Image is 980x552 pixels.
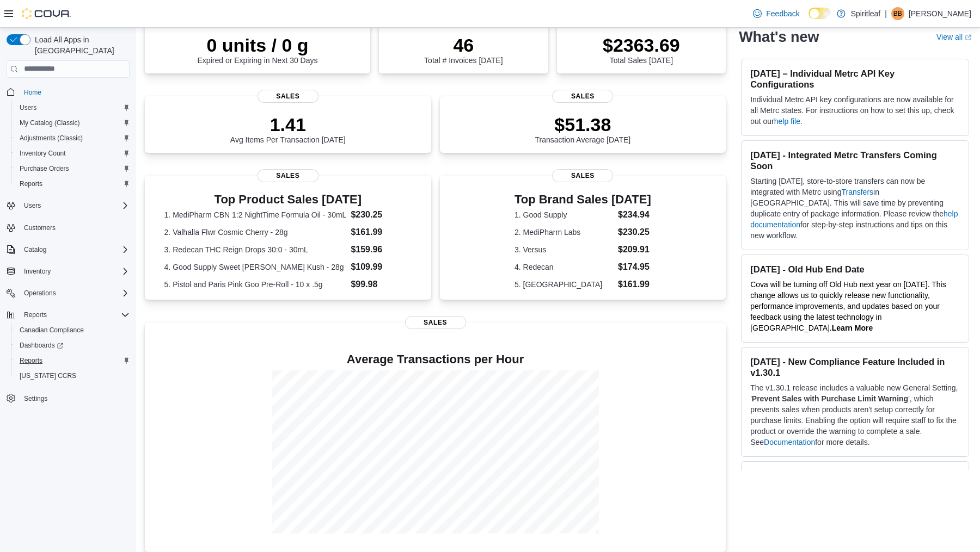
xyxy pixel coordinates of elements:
button: My Catalog (Classic) [11,115,134,131]
span: Home [24,88,41,97]
span: Inventory [20,265,130,278]
span: BB [893,7,902,20]
span: Reports [15,354,130,367]
span: Customers [24,224,56,232]
span: Catalog [20,243,130,256]
span: Settings [24,394,47,403]
span: Sales [552,169,613,182]
a: Canadian Compliance [15,324,88,337]
span: Sales [258,90,318,103]
dd: $209.91 [618,243,651,256]
span: Operations [24,289,56,297]
p: The v1.30.1 release includes a valuable new General Setting, ' ', which prevents sales when produ... [750,382,960,448]
button: Operations [20,287,60,300]
dd: $234.94 [618,208,651,221]
button: Users [2,198,134,213]
button: Catalog [20,243,51,256]
a: Dashboards [15,339,68,352]
p: Starting [DATE], store-to-store transfers can now be integrated with Metrc using in [GEOGRAPHIC_D... [750,176,960,241]
dd: $230.25 [618,226,651,239]
dt: 5. [GEOGRAPHIC_DATA] [514,279,614,290]
span: Reports [20,308,130,321]
button: Purchase Orders [11,161,134,176]
div: Avg Items Per Transaction [DATE] [230,114,346,144]
dt: 1. Good Supply [514,209,614,220]
strong: Prevent Sales with Purchase Limit Warning [752,394,908,403]
h3: [DATE] - New Compliance Feature Included in v1.30.1 [750,356,960,378]
dd: $174.95 [618,261,651,274]
span: Users [15,101,130,114]
input: Dark Mode [808,8,831,19]
dt: 3. Redecan THC Reign Drops 30:0 - 30mL [164,244,347,255]
span: Sales [552,90,613,103]
button: Reports [11,353,134,368]
dt: 1. MediPharm CBN 1:2 NightTime Formula Oil - 30mL [164,209,347,220]
span: Load All Apps in [GEOGRAPHIC_DATA] [30,34,130,56]
dt: 4. Redecan [514,262,614,272]
button: Reports [20,308,51,321]
button: Users [11,100,134,115]
span: Reports [20,356,42,365]
h3: Top Product Sales [DATE] [164,193,412,206]
a: Feedback [749,3,804,24]
span: Catalog [24,245,46,254]
span: Canadian Compliance [20,326,84,334]
span: Dashboards [15,339,130,352]
svg: External link [965,34,971,41]
h3: [DATE] - Old Hub End Date [750,264,960,275]
span: Feedback [766,8,799,19]
a: Reports [15,354,47,367]
a: View allExternal link [936,33,971,41]
span: My Catalog (Classic) [15,116,130,129]
span: Home [20,85,130,99]
a: Inventory Count [15,147,70,160]
dd: $159.96 [351,243,412,256]
button: Reports [11,176,134,191]
span: Adjustments (Classic) [15,132,130,145]
div: Bobby B [891,7,904,20]
span: Inventory Count [15,147,130,160]
span: Reports [20,179,42,188]
button: Inventory [2,264,134,279]
p: 0 units / 0 g [198,34,318,56]
button: Catalog [2,242,134,257]
a: Adjustments (Classic) [15,132,87,145]
dt: 5. Pistol and Paris Pink Goo Pre-Roll - 10 x .5g [164,279,347,290]
h3: [DATE] – Individual Metrc API Key Configurations [750,68,960,90]
span: Washington CCRS [15,369,130,382]
span: Inventory Count [20,149,66,158]
dd: $99.98 [351,278,412,291]
p: 1.41 [230,114,346,135]
button: Users [20,199,45,212]
button: Reports [2,307,134,322]
span: Reports [15,177,130,190]
a: Learn More [832,324,873,332]
dd: $161.99 [351,226,412,239]
p: Individual Metrc API key configurations are now available for all Metrc states. For instructions ... [750,94,960,127]
button: [US_STATE] CCRS [11,368,134,383]
span: Cova will be turning off Old Hub next year on [DATE]. This change allows us to quickly release ne... [750,280,946,332]
span: Purchase Orders [15,162,130,175]
dd: $230.25 [351,208,412,221]
dd: $161.99 [618,278,651,291]
a: Purchase Orders [15,162,73,175]
span: Purchase Orders [20,164,69,173]
img: Cova [22,8,71,19]
h3: Top Brand Sales [DATE] [514,193,651,206]
span: Adjustments (Classic) [20,134,83,142]
p: $2363.69 [603,34,680,56]
a: Documentation [764,438,815,446]
a: Transfers [841,188,873,196]
span: Users [24,201,41,210]
span: Users [20,199,130,212]
p: [PERSON_NAME] [909,7,971,20]
a: Home [20,86,46,99]
a: Reports [15,177,47,190]
a: [US_STATE] CCRS [15,369,81,382]
dt: 4. Good Supply Sweet [PERSON_NAME] Kush - 28g [164,262,347,272]
span: Customers [20,221,130,234]
p: 46 [424,34,503,56]
span: Settings [20,391,130,405]
span: Sales [258,169,318,182]
div: Transaction Average [DATE] [535,114,631,144]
